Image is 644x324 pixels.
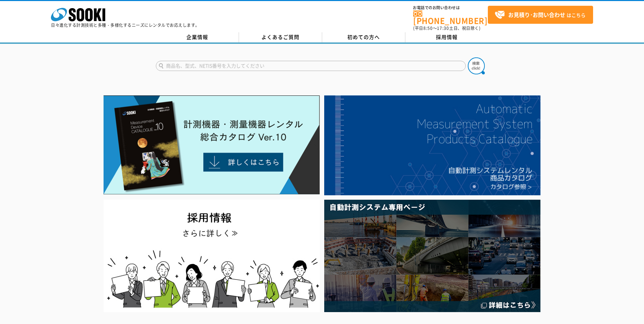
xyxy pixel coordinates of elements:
strong: お見積り･お問い合わせ [508,11,565,19]
input: 商品名、型式、NETIS番号を入力してください [156,61,466,71]
p: 日々進化する計測技術と多種・多様化するニーズにレンタルでお応えします。 [51,23,200,27]
span: お電話でのお問い合わせは [413,6,488,10]
a: よくあるご質問 [239,32,322,42]
img: SOOKI recruit [104,200,320,312]
span: 17:30 [437,25,449,31]
img: Catalog Ver10 [104,95,320,195]
a: お見積り･お問い合わせはこちら [488,6,593,24]
span: 初めての方へ [347,33,380,41]
a: 初めての方へ [322,32,405,42]
span: (平日 ～ 土日、祝日除く) [413,25,480,31]
span: はこちら [495,10,586,20]
img: 自動計測システムカタログ [324,95,540,195]
img: btn_search.png [468,57,485,74]
a: [PHONE_NUMBER] [413,11,488,24]
img: 自動計測システム専用ページ [324,200,540,312]
a: 企業情報 [156,32,239,42]
span: 8:50 [423,25,433,31]
a: 採用情報 [405,32,489,42]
